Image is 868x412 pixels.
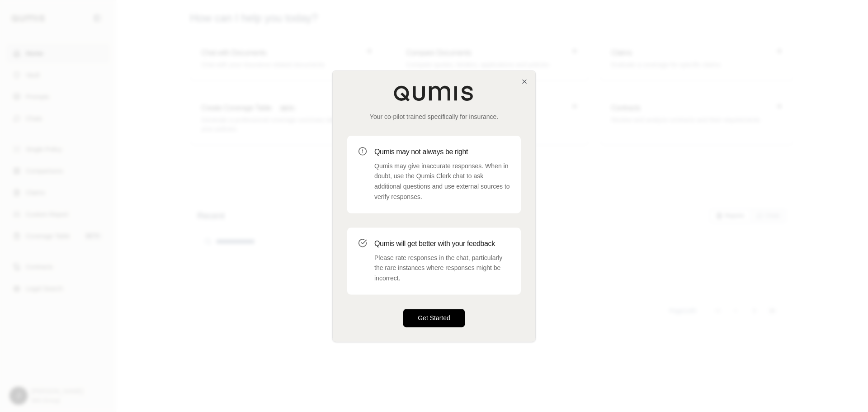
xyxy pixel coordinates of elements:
p: Qumis may give inaccurate responses. When in doubt, use the Qumis Clerk chat to ask additional qu... [374,161,510,202]
h3: Qumis will get better with your feedback [374,238,510,249]
button: Get Started [403,309,465,327]
img: Qumis Logo [393,85,475,101]
p: Your co-pilot trained specifically for insurance. [347,112,521,121]
p: Please rate responses in the chat, particularly the rare instances where responses might be incor... [374,253,510,284]
h3: Qumis may not always be right [374,147,510,157]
